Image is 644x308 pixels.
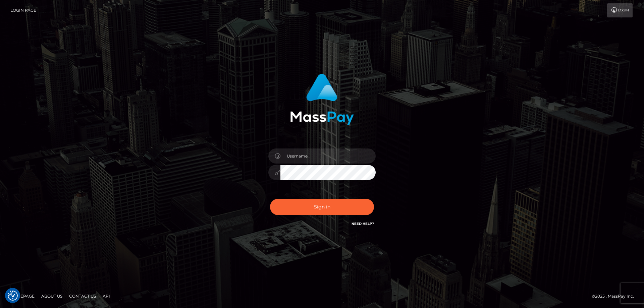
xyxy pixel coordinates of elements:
[8,291,18,301] button: Consent Preferences
[66,291,99,301] a: Contact Us
[7,291,37,301] a: Homepage
[100,291,113,301] a: API
[10,3,36,17] a: Login Page
[39,291,65,301] a: About Us
[607,3,633,17] a: Login
[592,293,639,300] div: © 2025 , MassPay Inc.
[290,74,354,125] img: MassPay Login
[280,148,376,164] input: Username...
[8,291,18,301] img: Revisit consent button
